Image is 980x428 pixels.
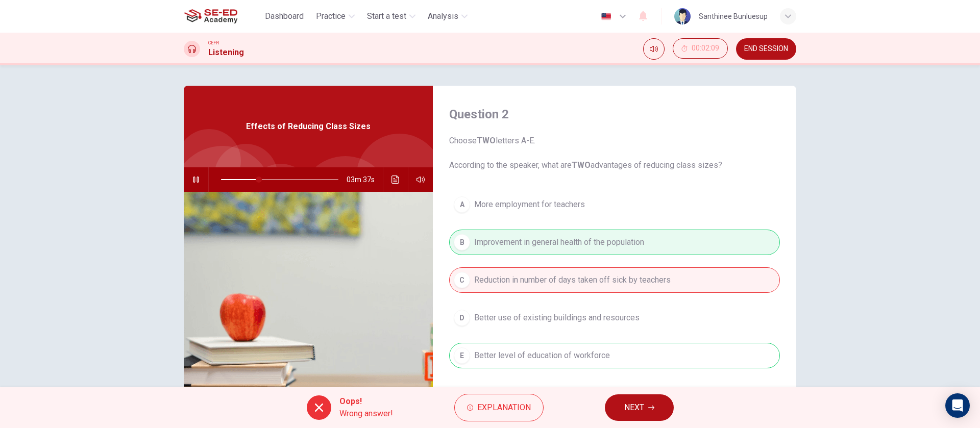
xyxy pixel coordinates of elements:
button: Start a test [363,7,420,26]
span: 00:02:09 [692,44,719,53]
img: Profile picture [674,8,691,24]
span: Choose letters A-E. According to the speaker, what are advantages of reducing class sizes? [449,135,780,171]
img: SE-ED Academy logo [184,6,237,27]
span: NEXT [624,400,644,415]
button: NEXT [605,394,674,421]
span: Start a test [367,10,406,22]
span: Dashboard [265,10,304,22]
span: Effects of Reducing Class Sizes [246,120,371,133]
button: Practice [312,7,359,26]
span: Analysis [428,10,458,22]
span: CEFR [208,39,219,46]
span: END SESSION [744,45,788,53]
button: Analysis [424,7,472,26]
h4: Question 2 [449,106,780,122]
button: Dashboard [261,7,308,26]
a: SE-ED Academy logo [184,6,261,27]
div: Mute [643,38,665,60]
span: 03m 37s [347,167,383,192]
button: 00:02:09 [673,38,728,59]
span: Wrong answer! [339,408,393,420]
div: Santhinee Bunluesup [699,10,768,22]
button: Click to see the audio transcription [387,167,404,192]
span: Practice [316,10,346,22]
b: TWO [572,160,591,170]
button: Explanation [454,394,544,421]
b: TWO [477,136,496,145]
span: Explanation [477,400,531,415]
img: en [600,13,612,20]
span: Oops! [339,395,393,408]
div: Open Intercom Messenger [945,393,970,418]
h1: Listening [208,46,244,59]
div: Hide [673,38,728,60]
button: END SESSION [736,38,796,60]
